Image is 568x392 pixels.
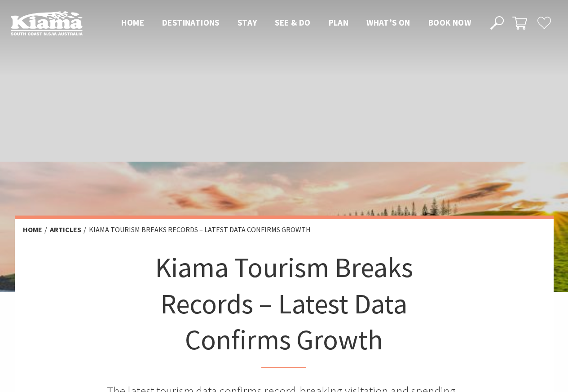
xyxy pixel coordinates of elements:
img: Kiama Logo [11,11,83,35]
a: Home [23,225,42,234]
span: See & Do [275,17,310,28]
span: Destinations [162,17,220,28]
nav: Main Menu [112,16,480,31]
span: What’s On [366,17,410,28]
h1: Kiama Tourism Breaks Records – Latest Data Confirms Growth [151,249,417,368]
li: Kiama Tourism Breaks Records – Latest Data Confirms Growth [89,224,311,236]
span: Stay [238,17,257,28]
span: Home [121,17,144,28]
a: Articles [50,225,81,234]
span: Plan [329,17,349,28]
span: Book now [428,17,471,28]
